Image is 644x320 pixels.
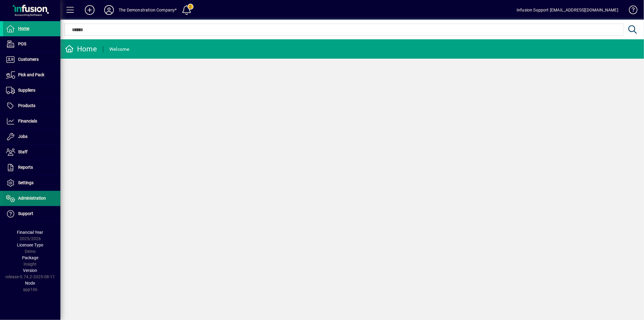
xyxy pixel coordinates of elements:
[109,44,130,54] div: Welcome
[119,5,177,15] div: The Demonstration Company*
[3,160,60,175] a: Reports
[18,72,44,77] span: Pick and Pack
[65,44,97,54] div: Home
[18,211,33,216] span: Support
[517,5,618,15] div: Infusion Support [EMAIL_ADDRESS][DOMAIN_NAME]
[3,114,60,129] a: Financials
[3,191,60,206] a: Administration
[99,5,119,15] button: Profile
[18,41,26,46] span: POS
[624,1,636,21] a: Knowledge Base
[25,281,35,286] span: Node
[3,206,60,221] a: Support
[3,98,60,113] a: Products
[23,268,37,273] span: Version
[18,119,37,123] span: Financials
[18,57,39,62] span: Customers
[18,196,46,201] span: Administration
[18,26,29,31] span: Home
[3,52,60,67] a: Customers
[17,243,43,247] span: Licensee Type
[18,180,34,185] span: Settings
[3,67,60,83] a: Pick and Pack
[18,165,33,170] span: Reports
[18,149,27,154] span: Staff
[3,37,60,52] a: POS
[17,230,43,235] span: Financial Year
[3,145,60,160] a: Staff
[80,5,99,15] button: Add
[18,134,27,139] span: Jobs
[3,175,60,191] a: Settings
[22,255,38,260] span: Package
[3,129,60,144] a: Jobs
[18,88,35,93] span: Suppliers
[18,103,35,108] span: Products
[3,83,60,98] a: Suppliers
